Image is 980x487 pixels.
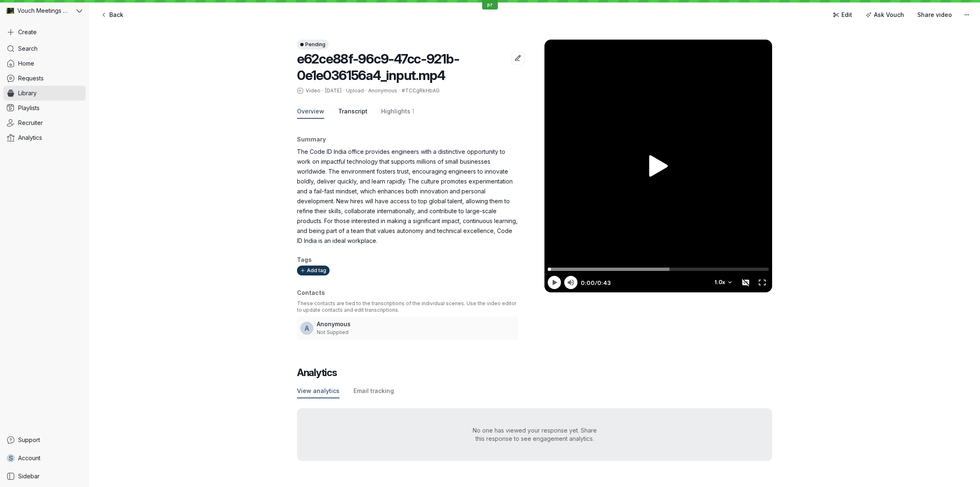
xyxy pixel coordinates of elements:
span: 1 [412,107,414,115]
span: Ask Vouch [874,11,904,19]
p: The Code ID India office provides engineers with a distinctive opportunity to work on impactful t... [297,147,518,246]
h3: Anonymous [317,320,515,328]
span: · [342,87,346,94]
span: Share video [917,11,952,19]
a: Requests [3,71,86,86]
button: Ask Vouch [860,8,909,21]
a: Library [3,86,86,101]
span: Not Supplied [317,329,349,335]
a: Search [3,41,86,56]
a: Recruiter [3,115,86,130]
span: Highlights [381,107,410,115]
span: Transcript [338,107,367,115]
span: Sidebar [18,472,40,480]
span: · [397,87,402,94]
span: Support [18,436,40,444]
a: Back [96,8,128,21]
button: Pending [297,40,329,49]
a: SAccount [3,451,86,466]
span: Playlists [18,104,40,112]
span: Library [18,89,37,97]
span: Summary [297,136,326,143]
span: Create [18,28,37,36]
span: Requests [18,74,44,82]
a: Sidebar [3,469,86,484]
span: Overview [297,107,324,115]
span: e62ce88f-96c9-47cc-921b-0e1e036156a4_input.mp4 [297,51,459,83]
span: Video [306,87,320,94]
button: Add tag [297,266,330,275]
span: Vouch Meetings Demo [17,7,70,15]
span: Anonymous [368,87,397,94]
span: Account [18,454,40,462]
span: View analytics [297,387,339,395]
button: Create [3,25,86,40]
span: Search [18,45,38,53]
button: More actions [960,8,973,21]
span: · [320,87,325,94]
div: Vouch Meetings Demo [3,3,75,18]
button: Share video [912,8,957,21]
span: Contacts [297,289,325,296]
span: Analytics [18,134,42,142]
span: Back [109,11,123,19]
img: Vouch Meetings Demo avatar [7,7,14,14]
span: [DATE] [325,87,342,94]
span: Email tracking [353,387,394,395]
button: Vouch Meetings Demo avatarVouch Meetings Demo [3,3,86,18]
a: Home [3,56,86,71]
span: Edit [841,11,852,19]
span: · [364,87,368,94]
a: Edit [828,8,857,21]
a: Support [3,433,86,447]
span: #TCCgRkHbAG [402,87,440,94]
a: Analytics [3,130,86,145]
span: Recruiter [18,119,43,127]
span: Home [18,59,34,68]
p: These contacts are tied to the transcriptions of the individual scenes. Use the video editor to u... [297,300,518,313]
span: Tags [297,256,312,263]
h2: Analytics [297,366,772,379]
button: Edit title [511,52,525,65]
a: Playlists [3,101,86,115]
span: Upload [346,87,364,94]
span: A [304,324,309,332]
span: S [9,454,13,462]
div: No one has viewed your response yet. Share this response to see engagement analytics. [445,426,624,443]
